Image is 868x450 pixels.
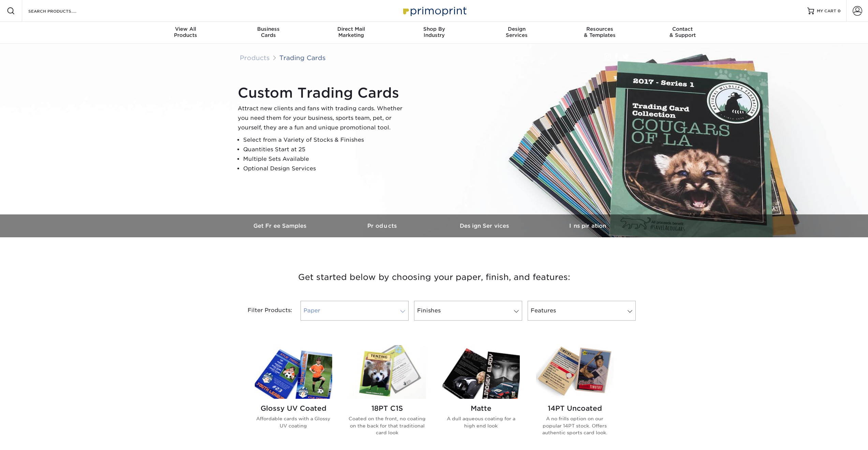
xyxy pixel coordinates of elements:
[558,26,641,32] span: Resources
[393,26,475,32] span: Shop By
[475,26,558,32] span: Design
[442,415,520,429] p: A dull aqueous coating for a high end look
[349,404,426,412] h2: 18PT C1S
[558,22,641,44] a: Resources& Templates
[558,26,641,38] div: & Templates
[349,415,426,436] p: Coated on the front, no coating on the back for that traditional card look
[144,26,227,38] div: Products
[243,135,408,145] li: Select from a Variety of Stocks & Finishes
[238,104,408,132] p: Attract new clients and fans with trading cards. Whether you need them for your business, sports ...
[536,345,614,447] a: 14PT Uncoated Trading Cards 14PT Uncoated A no frills option on our popular 14PT stock. Offers au...
[310,22,393,44] a: Direct MailMarketing
[393,26,475,38] div: Industry
[641,22,724,44] a: Contact& Support
[310,26,393,32] span: Direct Mail
[332,214,434,237] a: Products
[536,415,614,436] p: A no frills option on our popular 14PT stock. Offers authentic sports card look.
[536,223,639,229] h3: Inspiration
[434,223,536,229] h3: Design Services
[230,214,332,237] a: Get Free Samples
[255,415,332,429] p: Affordable cards with a Glossy UV coating
[434,214,536,237] a: Design Services
[227,22,310,44] a: BusinessCards
[349,345,426,399] img: 18PT C1S Trading Cards
[838,9,841,13] span: 0
[349,345,426,447] a: 18PT C1S Trading Cards 18PT C1S Coated on the front, no coating on the back for that traditional ...
[536,404,614,412] h2: 14PT Uncoated
[528,301,636,321] a: Features
[144,22,227,44] a: View AllProducts
[310,26,393,38] div: Marketing
[230,301,298,321] div: Filter Products:
[475,26,558,38] div: Services
[144,26,227,32] span: View All
[238,85,408,101] h1: Custom Trading Cards
[442,345,520,447] a: Matte Trading Cards Matte A dull aqueous coating for a high end look
[475,22,558,44] a: DesignServices
[230,223,332,229] h3: Get Free Samples
[279,54,326,61] a: Trading Cards
[536,214,639,237] a: Inspiration
[414,301,522,321] a: Finishes
[243,164,408,173] li: Optional Design Services
[536,345,614,399] img: 14PT Uncoated Trading Cards
[332,223,434,229] h3: Products
[243,154,408,164] li: Multiple Sets Available
[255,345,332,447] a: Glossy UV Coated Trading Cards Glossy UV Coated Affordable cards with a Glossy UV coating
[255,404,332,412] h2: Glossy UV Coated
[300,301,409,321] a: Paper
[240,54,270,61] a: Products
[28,7,94,15] input: SEARCH PRODUCTS.....
[442,345,520,399] img: Matte Trading Cards
[243,145,408,154] li: Quantities Start at 25
[235,262,634,293] h3: Get started below by choosing your paper, finish, and features:
[393,22,475,44] a: Shop ByIndustry
[227,26,310,38] div: Cards
[817,8,836,14] span: MY CART
[641,26,724,38] div: & Support
[641,26,724,32] span: Contact
[400,3,468,18] img: Primoprint
[442,404,520,412] h2: Matte
[227,26,310,32] span: Business
[255,345,332,399] img: Glossy UV Coated Trading Cards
